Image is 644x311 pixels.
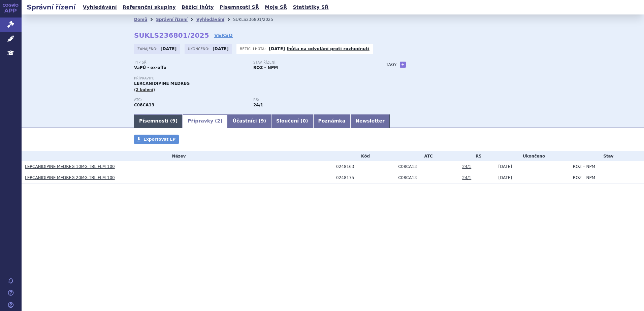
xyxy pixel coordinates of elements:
[134,61,247,65] p: Typ SŘ:
[253,65,278,70] strong: ROZ – NPM
[459,151,495,161] th: RS
[134,17,147,22] a: Domů
[498,175,512,180] span: [DATE]
[570,172,644,183] td: ROZ – NPM
[287,46,369,51] a: lhůta na odvolání proti rozhodnutí
[313,114,351,128] a: Poznámka
[143,137,175,142] span: Exportovat LP
[25,164,115,169] a: LERCANIDIPINE MEDREG 10MG TBL FLM 100
[253,61,366,65] p: Stav řízení:
[498,164,512,169] span: [DATE]
[134,88,155,92] span: (2 balení)
[22,2,81,12] h2: Správní řízení
[188,46,211,51] span: Ukončeno:
[395,151,459,161] th: ATC
[134,76,373,80] p: Přípravky:
[462,175,471,180] a: 24/1
[253,103,263,107] strong: antihypertenziva, blokátory kalciových kanálů dihydropyridinového typu dlouhodobě působící, p.o.
[269,46,285,51] strong: [DATE]
[134,81,190,86] span: LERCANIDIPINE MEDREG
[495,151,570,161] th: Ukončeno
[134,135,179,144] a: Exportovat LP
[395,161,459,172] td: LERKANIDIPIN
[336,175,395,180] div: 0248175
[217,118,221,124] span: 2
[172,118,175,124] span: 9
[180,3,216,12] a: Běžící lhůty
[350,114,390,128] a: Newsletter
[336,164,395,169] div: 0248163
[291,3,330,12] a: Statistiky SŘ
[261,118,264,124] span: 9
[333,151,395,161] th: Kód
[253,98,366,102] p: RS:
[22,151,333,161] th: Název
[269,46,369,51] p: -
[183,114,227,128] a: Přípravky (2)
[134,114,183,128] a: Písemnosti (9)
[400,62,406,68] a: +
[134,65,166,70] strong: VaPÚ - ex-offo
[386,61,397,69] h3: Tagy
[395,172,459,183] td: LERKANIDIPIN
[570,151,644,161] th: Stav
[156,17,188,22] a: Správní řízení
[228,114,271,128] a: Účastníci (9)
[263,3,289,12] a: Moje SŘ
[271,114,313,128] a: Sloučení (0)
[213,46,229,51] strong: [DATE]
[196,17,224,22] a: Vyhledávání
[81,3,119,12] a: Vyhledávání
[218,3,261,12] a: Písemnosti SŘ
[570,161,644,172] td: ROZ – NPM
[233,14,282,25] li: SUKLS236801/2025
[240,46,267,51] span: Běžící lhůta:
[134,98,247,102] p: ATC:
[134,103,154,107] strong: LERKANIDIPIN
[462,164,471,169] a: 24/1
[25,175,115,180] a: LERCANIDIPINE MEDREG 20MG TBL FLM 100
[134,31,209,39] strong: SUKLS236801/2025
[137,46,159,51] span: Zahájeno:
[302,118,306,124] span: 0
[161,46,177,51] strong: [DATE]
[121,3,178,12] a: Referenční skupiny
[214,32,233,39] a: VERSO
